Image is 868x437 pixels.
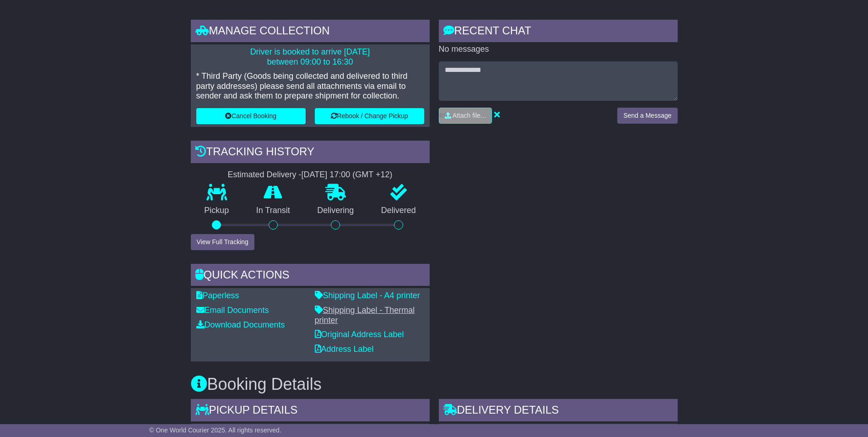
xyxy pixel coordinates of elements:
[439,20,678,44] div: RECENT CHAT
[196,71,424,101] p: * Third Party (Goods being collected and delivered to third party addresses) please send all atta...
[243,206,304,216] p: In Transit
[149,426,281,434] span: © One World Courier 2025. All rights reserved.
[191,234,254,250] button: View Full Tracking
[191,206,243,216] p: Pickup
[196,108,306,124] button: Cancel Booking
[315,306,415,325] a: Shipping Label - Thermal printer
[191,20,430,44] div: Manage collection
[191,375,678,393] h3: Booking Details
[367,206,430,216] p: Delivered
[196,320,285,329] a: Download Documents
[315,108,424,124] button: Rebook / Change Pickup
[439,399,678,424] div: Delivery Details
[439,44,678,55] p: No messages
[617,108,677,124] button: Send a Message
[315,291,420,300] a: Shipping Label - A4 printer
[304,206,368,216] p: Delivering
[315,330,404,339] a: Original Address Label
[191,399,430,424] div: Pickup Details
[196,291,239,300] a: Paperless
[302,170,393,180] div: [DATE] 17:00 (GMT +12)
[191,170,430,180] div: Estimated Delivery -
[191,141,430,165] div: Tracking history
[191,264,430,289] div: Quick Actions
[196,47,424,67] p: Driver is booked to arrive [DATE] between 09:00 to 16:30
[196,306,269,315] a: Email Documents
[315,344,374,354] a: Address Label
